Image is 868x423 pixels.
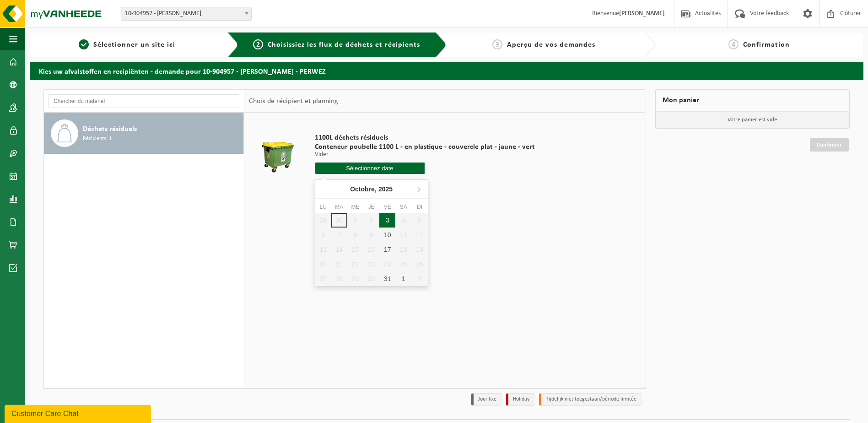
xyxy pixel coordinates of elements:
[83,135,112,143] span: Récipients: 1
[379,202,395,211] div: Ve
[378,186,393,192] i: 2025
[346,182,396,196] div: Octobre,
[253,39,263,49] span: 2
[121,7,251,20] span: 10-904957 - DANIEL MINNE-HOCK - PERWEZ
[315,163,425,174] input: Sélectionnez date
[244,90,343,113] div: Choix de récipient et planning
[268,41,420,49] span: Choisissiez les flux de déchets et récipients
[379,228,395,242] div: 10
[507,41,595,49] span: Aperçu de vos demandes
[93,41,175,49] span: Sélectionner un site ici
[379,271,395,286] div: 31
[379,242,395,257] div: 17
[379,213,395,228] div: 3
[83,124,137,135] span: Déchets résiduels
[5,403,153,423] iframe: chat widget
[411,202,427,211] div: Di
[619,10,665,17] strong: [PERSON_NAME]
[492,39,502,49] span: 3
[395,202,411,211] div: Sa
[30,62,863,80] h2: Kies uw afvalstoffen en recipiënten - demande pour 10-904957 - [PERSON_NAME] - PERWEZ
[315,202,331,211] div: Lu
[728,39,739,49] span: 4
[79,39,89,49] span: 1
[315,142,535,152] span: Conteneur poubelle 1100 L - en plastique - couvercle plat - jaune - vert
[347,202,363,211] div: Me
[743,41,790,49] span: Confirmation
[656,111,850,129] p: Votre panier est vide
[539,393,642,406] li: Tijdelijk niet toegestaan/période limitée
[655,89,850,111] div: Mon panier
[810,138,849,152] a: Continuer
[506,393,534,406] li: Holiday
[34,39,220,50] a: 1Sélectionner un site ici
[363,202,379,211] div: Je
[471,393,501,406] li: Jour fixe
[44,113,244,154] button: Déchets résiduels Récipients: 1
[315,152,535,158] p: Vider
[331,202,347,211] div: Ma
[315,133,535,142] span: 1100L déchets résiduels
[49,94,239,108] input: Chercher du matériel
